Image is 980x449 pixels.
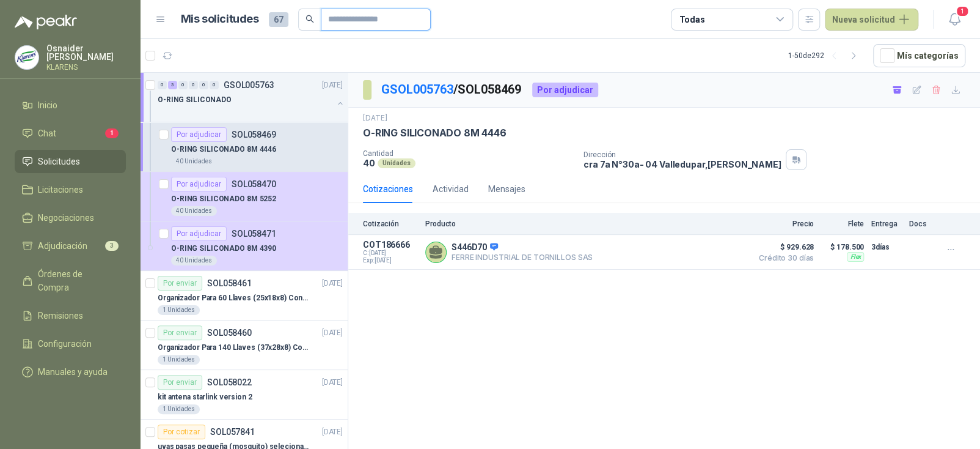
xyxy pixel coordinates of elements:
[363,250,418,257] span: C: [DATE]
[363,127,506,139] p: O-RING SILICONADO 8M 4446
[788,46,863,65] div: 1 - 50 de 292
[381,80,522,99] p: / SOL058469
[378,158,415,168] div: Unidades
[38,155,80,168] span: Solicitudes
[189,81,198,89] div: 0
[15,46,38,69] img: Company Logo
[753,220,814,228] p: Precio
[15,94,126,117] a: Inicio
[381,82,453,97] a: GSOL005763
[363,240,418,250] p: COT186666
[15,262,126,299] a: Órdenes de Compra
[210,81,219,89] div: 0
[873,44,965,67] button: Mís categorías
[322,278,343,289] p: [DATE]
[171,127,227,142] div: Por adjudicar
[141,122,348,172] a: Por adjudicarSOL058469O-RING SILICONADO 8M 444640 Unidades
[425,220,745,228] p: Producto
[158,404,200,414] div: 1 Unidades
[871,240,902,254] p: 3 días
[141,321,348,370] a: Por enviarSOL058460[DATE] Organizador Para 140 Llaves (37x28x8) Con Cerradura1 Unidades
[15,178,126,201] a: Licitaciones
[158,325,202,340] div: Por enviar
[171,193,276,205] p: O-RING SILICONADO 8M 5252
[158,276,202,291] div: Por enviar
[909,220,934,228] p: Docs
[322,327,343,339] p: [DATE]
[15,15,77,29] img: Logo peakr
[158,78,345,117] a: 0 3 0 0 0 0 GSOL005763[DATE] O-RING SILICONADO
[158,375,202,390] div: Por enviar
[825,9,918,31] button: Nueva solicitud
[171,206,217,216] div: 40 Unidades
[15,332,126,355] a: Configuración
[38,337,92,351] span: Configuración
[452,242,593,253] p: S446D70
[158,292,310,304] p: Organizador Para 60 Llaves (25x18x8) Con Cerradura
[171,243,276,254] p: O-RING SILICONADO 8M 4390
[753,240,814,254] span: $ 929.628
[753,254,814,262] span: Crédito 30 días
[15,122,126,145] a: Chat1
[363,257,418,264] span: Exp: [DATE]
[158,81,167,89] div: 0
[232,229,276,238] p: SOL058471
[488,182,525,196] div: Mensajes
[452,253,593,262] p: FERRE INDUSTRIAL DE TORNILLOS SAS
[322,80,343,91] p: [DATE]
[171,144,276,155] p: O-RING SILICONADO 8M 4446
[232,130,276,139] p: SOL058469
[433,182,469,196] div: Actividad
[38,98,57,112] span: Inicio
[38,309,83,322] span: Remisiones
[583,150,781,159] p: Dirección
[158,342,310,354] p: Organizador Para 140 Llaves (37x28x8) Con Cerradura
[943,9,965,31] button: 1
[15,206,126,229] a: Negociaciones
[141,172,348,221] a: Por adjudicarSOL058470O-RING SILICONADO 8M 525240 Unidades
[171,177,227,191] div: Por adjudicar
[158,391,252,403] p: kit antena starlink version 2
[38,127,56,140] span: Chat
[207,279,252,288] p: SOL058461
[363,158,375,168] p: 40
[141,271,348,321] a: Por enviarSOL058461[DATE] Organizador Para 60 Llaves (25x18x8) Con Cerradura1 Unidades
[171,226,227,241] div: Por adjudicar
[141,221,348,271] a: Por adjudicarSOL058471O-RING SILICONADO 8M 439040 Unidades
[171,157,217,166] div: 40 Unidades
[207,328,252,337] p: SOL058460
[305,15,314,23] span: search
[871,220,902,228] p: Entrega
[532,83,598,97] div: Por adjudicar
[15,360,126,384] a: Manuales y ayuda
[38,267,114,294] span: Órdenes de Compra
[158,425,205,439] div: Por cotizar
[363,149,574,158] p: Cantidad
[38,239,87,253] span: Adjudicación
[232,180,276,188] p: SOL058470
[15,150,126,173] a: Solicitudes
[46,64,126,71] p: KLARENS
[322,426,343,438] p: [DATE]
[105,128,119,138] span: 1
[363,220,418,228] p: Cotización
[210,428,255,436] p: SOL057841
[363,182,413,196] div: Cotizaciones
[15,304,126,327] a: Remisiones
[207,378,252,387] p: SOL058022
[46,44,126,61] p: Osnaider [PERSON_NAME]
[821,240,864,254] p: $ 178.500
[322,377,343,388] p: [DATE]
[141,370,348,420] a: Por enviarSOL058022[DATE] kit antena starlink version 21 Unidades
[158,305,200,315] div: 1 Unidades
[158,94,232,106] p: O-RING SILICONADO
[38,365,108,379] span: Manuales y ayuda
[679,13,704,26] div: Todas
[171,256,217,265] div: 40 Unidades
[363,113,387,124] p: [DATE]
[224,81,274,89] p: GSOL005763
[178,81,188,89] div: 0
[38,183,83,196] span: Licitaciones
[583,159,781,169] p: cra 7a N°30a- 04 Valledupar , [PERSON_NAME]
[15,234,126,258] a: Adjudicación3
